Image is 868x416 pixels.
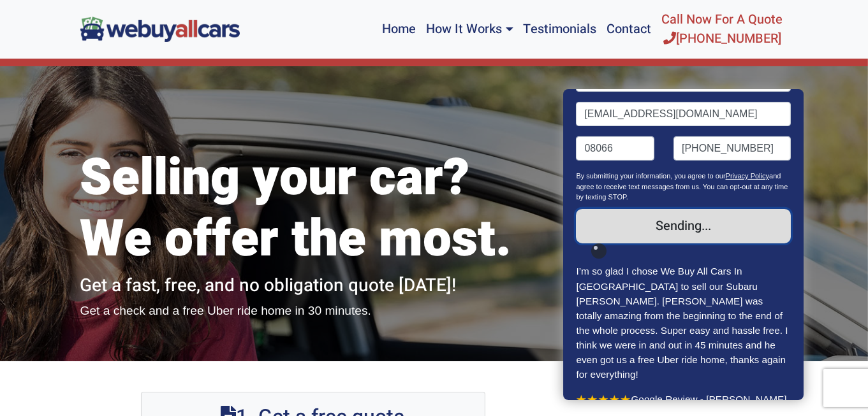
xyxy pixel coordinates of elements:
[577,171,791,209] p: By submitting your information, you agree to our and agree to receive text messages from us. You ...
[577,264,791,381] p: I’m so glad I chose We Buy All Cars In [GEOGRAPHIC_DATA] to sell our Subaru [PERSON_NAME]. [PERSO...
[577,102,791,126] input: Email
[519,5,602,54] a: Testimonials
[602,5,657,54] a: Contact
[80,275,546,297] h2: Get a fast, free, and no obligation quote [DATE]!
[726,172,769,180] a: Privacy Policy
[657,5,788,54] a: Call Now For A Quote[PHONE_NUMBER]
[577,209,791,243] input: Sending...
[377,5,421,54] a: Home
[577,136,655,161] input: Zip code
[577,392,791,406] p: Google Review - [PERSON_NAME]
[80,148,546,270] h1: Selling your car? We offer the most.
[421,5,518,54] a: How It Works
[80,17,240,41] img: We Buy All Cars in NJ logo
[80,302,546,320] p: Get a check and a free Uber ride home in 30 minutes.
[673,136,791,161] input: Phone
